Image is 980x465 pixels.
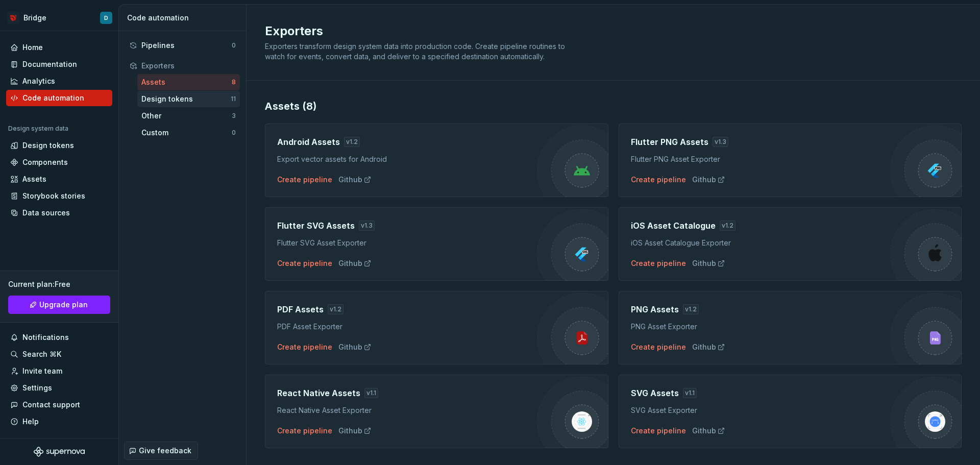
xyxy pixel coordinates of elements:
[6,413,112,430] button: Help
[692,258,725,268] a: Github
[364,388,378,398] div: v 1.1
[6,171,112,187] a: Assets
[692,175,725,185] a: Github
[277,405,537,415] div: React Native Asset Exporter
[22,208,70,218] div: Data sources
[6,380,112,396] a: Settings
[277,136,340,148] h4: Android Assets
[6,205,112,221] a: Data sources
[137,74,240,90] a: Assets8
[22,174,46,184] div: Assets
[631,219,716,232] h4: iOS Asset Catalogue
[6,39,112,56] a: Home
[692,342,725,352] a: Github
[137,91,240,107] button: Design tokens11
[22,140,74,151] div: Design tokens
[6,346,112,362] button: Search ⌘K
[141,77,232,87] div: Assets
[277,426,332,436] button: Create pipeline
[6,73,112,89] a: Analytics
[141,128,232,138] div: Custom
[338,175,372,185] a: Github
[8,279,110,289] div: Current plan : Free
[141,94,231,104] div: Design tokens
[338,342,372,352] a: Github
[277,238,537,248] div: Flutter SVG Asset Exporter
[6,329,112,346] button: Notifications
[8,125,68,133] div: Design system data
[631,342,686,352] button: Create pipeline
[631,175,686,185] button: Create pipeline
[232,112,236,120] div: 3
[631,154,891,164] div: Flutter PNG Asset Exporter
[139,446,191,456] span: Give feedback
[6,90,112,106] a: Code automation
[683,304,699,314] div: v 1.2
[22,93,84,103] div: Code automation
[338,258,372,268] a: Github
[34,447,85,457] svg: Supernova Logo
[631,258,686,268] button: Create pipeline
[631,322,891,332] div: PNG Asset Exporter
[39,300,88,310] span: Upgrade plan
[22,417,39,427] div: Help
[232,41,236,50] div: 0
[232,129,236,137] div: 0
[683,388,697,398] div: v 1.1
[265,99,962,113] div: Assets (8)
[127,13,242,23] div: Code automation
[7,12,19,24] img: 3f850d6b-8361-4b34-8a82-b945b4d8a89b.png
[692,426,725,436] a: Github
[631,238,891,248] div: iOS Asset Catalogue Exporter
[6,363,112,379] a: Invite team
[22,400,80,410] div: Contact support
[631,405,891,415] div: SVG Asset Exporter
[23,13,46,23] div: Bridge
[8,296,110,314] a: Upgrade plan
[141,61,236,71] div: Exporters
[22,157,68,167] div: Components
[104,14,108,22] div: D
[631,426,686,436] button: Create pipeline
[6,56,112,72] a: Documentation
[137,125,240,141] button: Custom0
[6,137,112,154] a: Design tokens
[344,137,360,147] div: v 1.2
[328,304,344,314] div: v 1.2
[265,42,567,61] span: Exporters transform design system data into production code. Create pipeline routines to watch fo...
[631,303,679,315] h4: PNG Assets
[125,37,240,54] button: Pipelines0
[137,108,240,124] button: Other3
[22,59,77,69] div: Documentation
[277,175,332,185] button: Create pipeline
[232,78,236,86] div: 8
[720,221,736,231] div: v 1.2
[141,111,232,121] div: Other
[277,154,537,164] div: Export vector assets for Android
[2,7,116,29] button: BridgeD
[6,154,112,170] a: Components
[124,442,198,460] button: Give feedback
[6,188,112,204] a: Storybook stories
[22,42,43,53] div: Home
[265,23,949,39] h2: Exporters
[338,426,372,436] a: Github
[359,221,375,231] div: v 1.3
[277,258,332,268] div: Create pipeline
[631,387,679,399] h4: SVG Assets
[631,136,708,148] h4: Flutter PNG Assets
